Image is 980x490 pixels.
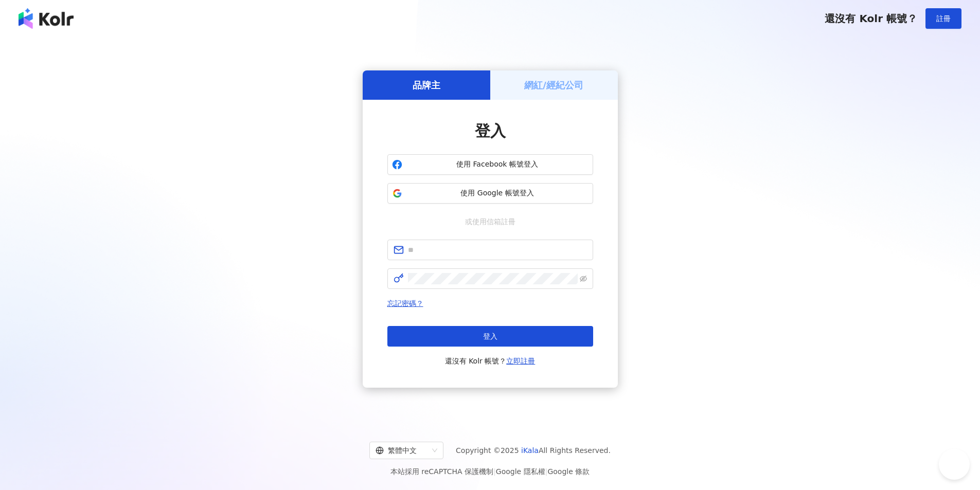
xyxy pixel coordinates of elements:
[524,79,583,92] h5: 網紅/經紀公司
[406,188,589,198] span: 使用 Google 帳號登入
[387,154,593,175] button: 使用 Facebook 帳號登入
[456,444,611,457] span: Copyright © 2025 All Rights Reserved.
[387,183,593,204] button: 使用 Google 帳號登入
[925,8,961,29] button: 註冊
[547,467,590,476] a: Google 條款
[406,159,589,170] span: 使用 Facebook 帳號登入
[580,275,587,282] span: eye-invisible
[493,467,496,476] span: |
[445,355,536,367] span: 還沒有 Kolr 帳號？
[483,332,497,340] span: 登入
[387,326,593,347] button: 登入
[413,79,440,92] h5: 品牌主
[496,467,545,476] a: Google 隱私權
[521,446,539,455] a: iKala
[458,216,523,227] span: 或使用信箱註冊
[376,442,428,459] div: 繁體中文
[825,12,917,25] span: 還沒有 Kolr 帳號？
[506,357,535,365] a: 立即註冊
[390,465,590,478] span: 本站採用 reCAPTCHA 保護機制
[936,14,951,23] span: 註冊
[19,8,74,29] img: logo
[387,299,423,307] a: 忘記密碼？
[545,467,548,476] span: |
[939,449,970,480] iframe: Help Scout Beacon - Open
[475,122,506,140] span: 登入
